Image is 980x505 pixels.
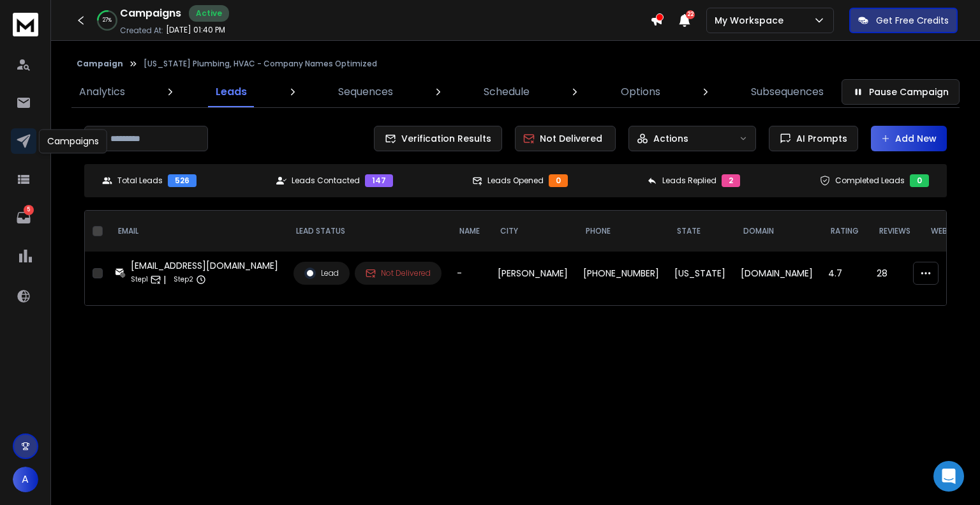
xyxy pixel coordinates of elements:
a: 5 [11,205,36,230]
td: - [449,252,490,295]
p: Completed Leads [835,176,905,186]
a: Leads [208,77,255,107]
p: Sequences [338,84,393,100]
div: 0 [549,174,568,187]
p: Options [621,84,660,100]
p: [DATE] 01:40 PM [166,25,225,35]
td: [DOMAIN_NAME] [733,252,820,295]
th: domain [733,211,820,252]
th: city [490,211,575,252]
th: rating [820,211,869,252]
th: EMAIL [108,211,286,252]
p: Not Delivered [540,132,602,145]
p: Leads Replied [662,176,716,186]
span: Verification Results [396,132,491,145]
div: Active [189,5,229,22]
p: Step 1 [131,273,148,286]
td: 28 [869,252,921,295]
a: Options [613,77,668,107]
p: [US_STATE] Plumbing, HVAC - Company Names Optimized [144,59,377,69]
p: | [163,273,166,286]
div: 526 [168,174,197,187]
p: Analytics [79,84,125,100]
div: 0 [910,174,929,187]
a: Sequences [330,77,401,107]
p: Leads Opened [487,176,544,186]
p: 5 [24,205,34,215]
button: AI Prompts [769,126,858,151]
p: Leads Contacted [292,176,360,186]
span: AI Prompts [791,132,847,145]
span: 22 [686,10,695,19]
img: logo [13,13,38,36]
th: reviews [869,211,921,252]
button: Get Free Credits [849,8,958,33]
div: [EMAIL_ADDRESS][DOMAIN_NAME] [131,259,278,272]
p: 27 % [103,17,112,24]
button: Campaign [77,59,123,69]
p: Get Free Credits [876,14,949,27]
p: Step 2 [174,273,193,286]
p: Created At: [120,26,163,36]
div: 2 [722,174,740,187]
td: [PERSON_NAME] [490,252,575,295]
p: My Workspace [715,14,789,27]
div: Open Intercom Messenger [933,461,964,492]
div: 147 [365,174,393,187]
td: [US_STATE] [667,252,733,295]
button: A [13,467,38,492]
div: Not Delivered [366,268,431,278]
th: LEAD STATUS [286,211,449,252]
p: Total Leads [117,176,163,186]
a: Analytics [71,77,133,107]
div: Lead [304,268,339,279]
p: Subsequences [751,84,824,100]
div: Campaigns [39,129,107,153]
td: [PHONE_NUMBER] [575,252,667,295]
th: state [667,211,733,252]
th: Phone [575,211,667,252]
td: 4.7 [820,252,869,295]
p: Schedule [484,84,530,100]
p: Actions [653,132,688,145]
a: Subsequences [743,77,831,107]
button: Pause Campaign [842,79,960,105]
th: NAME [449,211,490,252]
h1: Campaigns [120,6,181,21]
p: Leads [216,84,247,100]
a: Schedule [476,77,537,107]
button: Add New [871,126,947,151]
button: Verification Results [374,126,502,151]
